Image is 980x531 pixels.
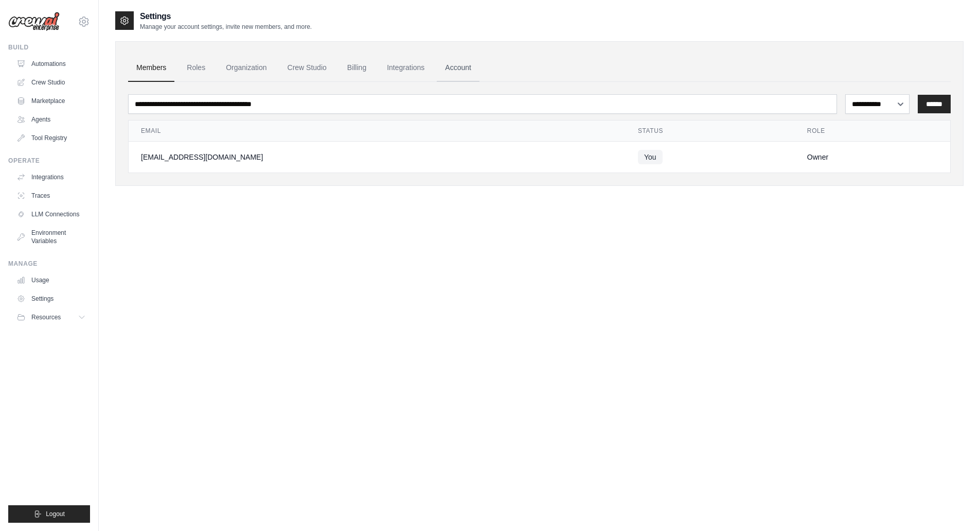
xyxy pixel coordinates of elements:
[379,54,433,82] a: Integrations
[795,121,950,142] th: Role
[626,121,795,142] th: Status
[141,152,613,162] div: [EMAIL_ADDRESS][DOMAIN_NAME]
[12,56,90,72] a: Automations
[8,157,90,165] div: Operate
[807,152,938,162] div: Owner
[8,43,90,52] div: Build
[12,169,90,185] a: Integrations
[12,272,90,288] a: Usage
[218,54,275,82] a: Organization
[12,74,90,91] a: Crew Studio
[437,54,479,82] a: Account
[8,505,90,523] button: Logout
[140,10,312,23] h2: Settings
[140,23,312,31] p: Manage your account settings, invite new members, and more.
[279,54,335,82] a: Crew Studio
[12,225,90,249] a: Environment Variables
[12,309,90,326] button: Resources
[12,111,90,128] a: Agents
[8,12,60,31] img: Logo
[8,260,90,268] div: Manage
[31,313,61,321] span: Resources
[339,54,375,82] a: Billing
[12,290,90,307] a: Settings
[46,510,65,518] span: Logout
[12,206,90,222] a: LLM Connections
[12,130,90,146] a: Tool Registry
[12,187,90,204] a: Traces
[129,121,626,142] th: Email
[179,54,213,82] a: Roles
[638,150,663,164] span: You
[12,93,90,109] a: Marketplace
[128,54,174,82] a: Members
